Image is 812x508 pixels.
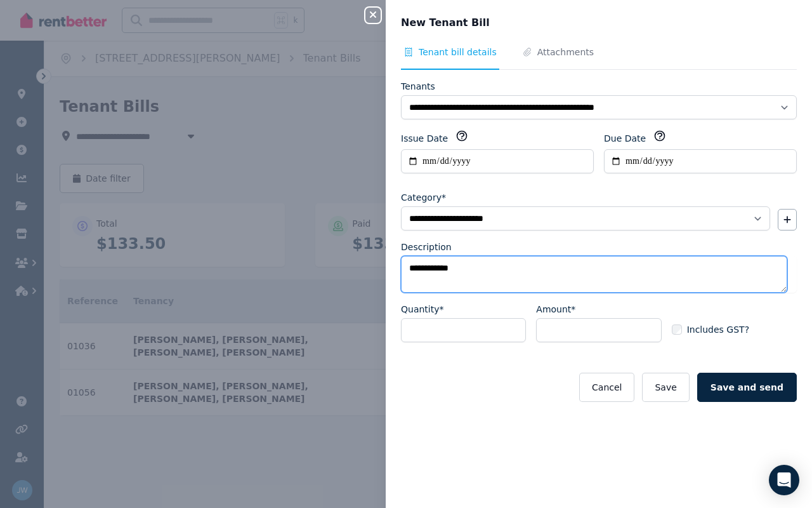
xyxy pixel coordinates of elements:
label: Quantity* [401,303,444,316]
label: Description [401,241,452,253]
button: Save and send [697,373,797,402]
span: Attachments [537,46,594,58]
span: Tenant bill details [419,46,497,58]
div: Open Intercom Messenger [769,465,799,495]
span: Includes GST? [687,323,749,336]
input: Includes GST? [672,324,682,335]
button: Cancel [579,373,634,402]
label: Category* [401,191,446,204]
label: Due Date [604,132,646,145]
label: Amount* [536,303,575,316]
nav: Tabs [401,46,797,70]
button: Save [642,373,689,402]
label: Tenants [401,80,435,93]
span: New Tenant Bill [401,15,490,30]
label: Issue Date [401,132,448,145]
